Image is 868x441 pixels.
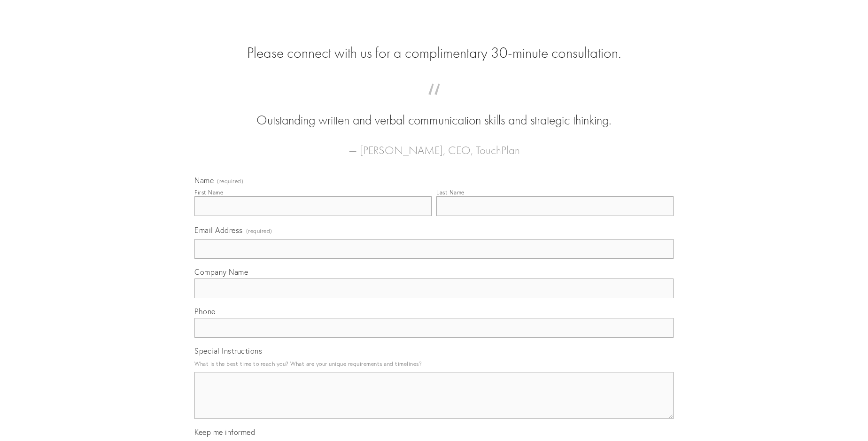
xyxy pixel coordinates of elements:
span: Email Address [194,225,243,235]
span: (required) [246,224,272,237]
span: Special Instructions [194,346,262,356]
span: Company Name [194,267,248,277]
span: Keep me informed [194,427,255,437]
div: First Name [194,189,223,196]
p: What is the best time to reach you? What are your unique requirements and timelines? [194,357,674,370]
blockquote: Outstanding written and verbal communication skills and strategic thinking. [209,93,659,130]
span: (required) [217,178,243,184]
span: Name [194,176,214,185]
span: “ [209,93,659,111]
h2: Please connect with us for a complimentary 30-minute consultation. [194,44,674,62]
figcaption: — [PERSON_NAME], CEO, TouchPlan [209,130,659,160]
div: Last Name [436,189,465,196]
span: Phone [194,307,216,316]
